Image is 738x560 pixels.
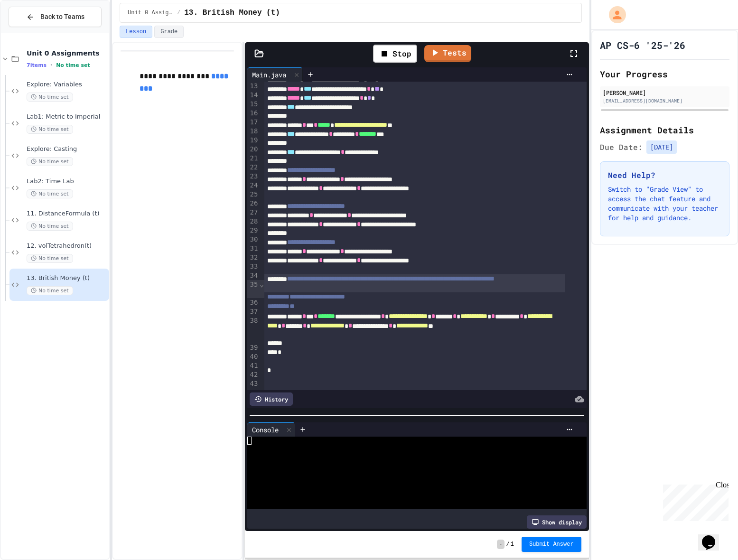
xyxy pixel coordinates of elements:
span: 13. British Money (t) [184,7,280,19]
div: Chat with us now!Close [4,4,65,60]
span: Submit Answer [529,541,574,548]
span: 11. DistanceFormula (t) [27,210,107,218]
span: No time set [56,62,90,68]
div: 42 [247,370,259,379]
div: 34 [247,271,259,280]
span: Unit 0 Assignments [27,49,107,57]
span: No time set [27,157,73,166]
div: 27 [247,208,259,217]
div: 37 [247,307,259,316]
span: Unit 0 Assignments [128,9,173,17]
div: 13 [247,82,259,91]
span: No time set [27,125,73,134]
button: Lesson [120,26,152,38]
button: Back to Teams [9,7,102,27]
a: Tests [424,45,471,62]
div: My Account [599,4,628,26]
button: Grade [154,26,184,38]
span: Explore: Variables [27,81,107,89]
iframe: chat widget [659,481,729,521]
div: 15 [247,100,259,109]
div: 14 [247,91,259,100]
div: 24 [247,181,259,190]
span: No time set [27,93,73,102]
div: 17 [247,118,259,127]
div: 25 [247,190,259,199]
div: Console [247,425,283,435]
span: 13. British Money (t) [27,274,107,282]
div: 40 [247,352,259,361]
span: Fold line [259,280,264,288]
div: 39 [247,343,259,352]
div: 31 [247,244,259,253]
div: 30 [247,235,259,244]
div: 21 [247,154,259,163]
span: 7 items [27,62,47,68]
div: 16 [247,109,259,118]
div: 22 [247,163,259,172]
span: 1 [511,541,514,548]
span: Back to Teams [40,12,84,22]
h1: AP CS-6 '25-'26 [600,38,685,52]
span: [DATE] [646,140,677,154]
div: Main.java [247,67,303,82]
div: 32 [247,253,259,262]
span: 12. volTetrahedron(t) [27,242,107,250]
div: 33 [247,262,259,271]
div: Console [247,422,295,437]
div: 28 [247,217,259,226]
div: 41 [247,361,259,370]
span: No time set [27,254,73,263]
span: Lab1: Metric to Imperial [27,113,107,121]
span: Explore: Casting [27,145,107,153]
div: 35 [247,280,259,298]
span: No time set [27,286,73,295]
div: 36 [247,298,259,307]
span: / [177,9,180,17]
div: 18 [247,127,259,136]
div: 43 [247,379,259,388]
div: Show display [527,515,587,529]
span: Due Date: [600,141,643,153]
span: • [50,61,52,69]
h2: Assignment Details [600,123,729,137]
span: No time set [27,222,73,231]
p: Switch to "Grade View" to access the chat feature and communicate with your teacher for help and ... [608,185,721,223]
div: [PERSON_NAME] [603,88,727,97]
div: 38 [247,316,259,343]
h3: Need Help? [608,169,721,181]
iframe: chat widget [698,522,729,551]
button: Submit Answer [522,537,581,552]
div: Stop [373,45,417,63]
div: Main.java [247,70,291,80]
div: 20 [247,145,259,154]
h2: Your Progress [600,67,729,81]
div: 26 [247,199,259,208]
span: / [506,541,510,548]
div: 19 [247,136,259,145]
span: - [497,540,504,549]
span: No time set [27,189,73,198]
div: [EMAIL_ADDRESS][DOMAIN_NAME] [603,97,727,104]
div: 29 [247,226,259,235]
div: 23 [247,172,259,181]
span: Lab2: Time Lab [27,177,107,186]
div: History [250,392,293,406]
